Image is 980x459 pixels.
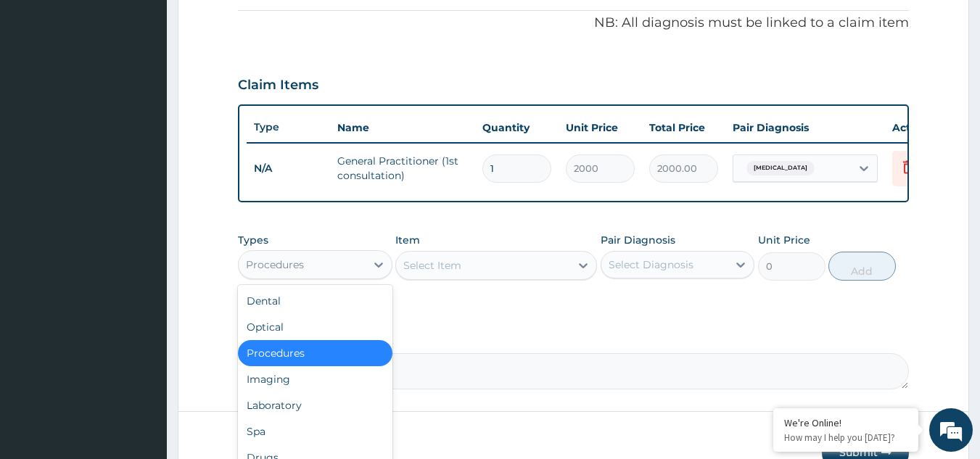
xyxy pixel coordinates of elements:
th: Name [330,113,475,142]
div: Chat with us now [75,81,244,100]
th: Actions [885,113,958,142]
div: Select Diagnosis [609,257,693,272]
span: [MEDICAL_DATA] [746,161,815,175]
div: Spa [238,418,392,444]
div: Optical [238,314,392,340]
td: N/A [247,155,330,182]
label: Item [395,233,420,247]
label: Pair Diagnosis [601,233,675,247]
label: Types [238,234,268,247]
div: We're Online! [784,416,907,429]
th: Type [247,114,330,141]
td: General Practitioner (1st consultation) [330,146,475,190]
div: Laboratory [238,392,392,418]
th: Total Price [642,113,725,142]
p: How may I help you today? [784,431,907,444]
label: Unit Price [758,233,810,247]
img: d_794563401_company_1708531726252_794563401 [27,73,59,109]
th: Unit Price [559,113,642,142]
div: Procedures [246,257,304,272]
div: Imaging [238,366,392,392]
div: Minimize live chat window [238,7,273,42]
span: We're online! [84,137,200,284]
div: Procedures [238,340,392,366]
div: Dental [238,288,392,314]
div: Select Item [403,258,461,273]
th: Pair Diagnosis [725,113,885,142]
p: NB: All diagnosis must be linked to a claim item [238,14,910,33]
textarea: Type your message and hit 'Enter' [7,305,276,356]
h3: Claim Items [238,78,318,94]
button: Add [828,252,896,281]
label: Comment [238,333,910,345]
th: Quantity [475,113,559,142]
